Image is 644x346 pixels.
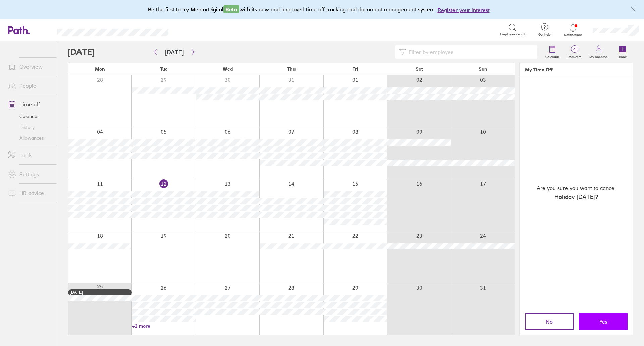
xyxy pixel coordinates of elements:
a: Settings [3,167,57,181]
button: Yes [579,313,628,330]
a: Calendar [541,41,563,63]
label: Calendar [541,53,563,59]
a: My holidays [585,41,612,63]
header: My Time Off [520,63,633,77]
a: +2 more [132,323,195,329]
div: Be the first to try MentorDigital with its new and improved time off tracking and document manage... [148,5,496,14]
a: Notifications [562,23,584,37]
span: Mon [95,66,105,72]
span: Tue [160,66,168,72]
a: People [3,79,57,92]
button: Register your interest [438,6,490,14]
span: Sat [416,66,423,72]
span: Fri [352,66,358,72]
a: History [3,122,57,133]
div: [DATE] [70,290,130,295]
span: No [546,318,553,325]
input: Filter by employee [406,46,533,58]
span: Sun [479,66,487,72]
button: No [525,313,574,330]
span: Thu [287,66,296,72]
span: Holiday [DATE] ? [554,192,598,202]
a: Book [612,41,633,63]
a: Overview [3,60,57,73]
label: My holidays [585,53,612,59]
div: Are you sure you want to cancel [520,77,633,308]
a: 4Requests [563,41,585,63]
button: [DATE] [160,47,189,58]
span: Notifications [562,33,584,37]
span: Employee search [500,32,526,36]
span: Beta [223,5,239,13]
span: Yes [599,318,607,325]
span: Get help [534,33,555,37]
a: Calendar [3,111,57,122]
a: Allowances [3,133,57,143]
label: Requests [563,53,585,59]
label: Book [615,53,631,59]
a: Time off [3,98,57,111]
a: HR advice [3,186,57,200]
span: Wed [223,66,233,72]
a: Tools [3,149,57,162]
span: 4 [563,47,585,52]
div: Search [186,27,204,33]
